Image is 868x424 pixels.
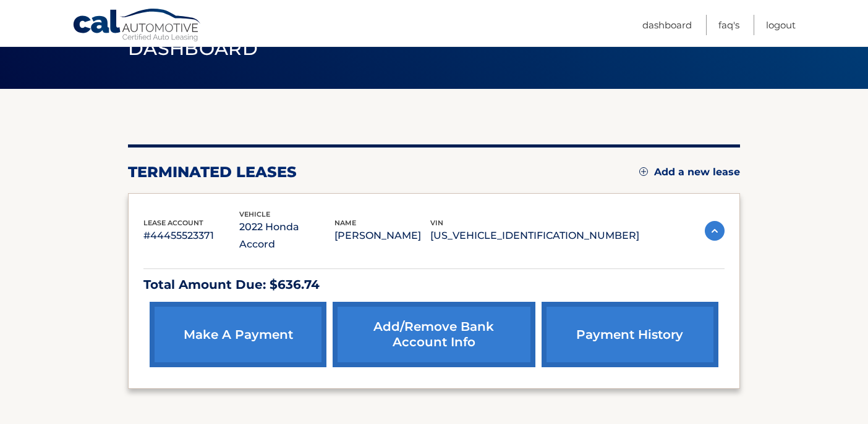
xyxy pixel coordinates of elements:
img: add.svg [639,167,648,176]
span: vin [430,218,443,227]
span: name [334,218,356,227]
span: Dashboard [128,37,258,60]
span: vehicle [239,210,270,218]
a: FAQ's [718,15,739,35]
a: payment history [542,302,718,367]
h2: terminated leases [128,163,297,181]
img: accordion-active.svg [705,221,725,241]
a: Logout [766,15,796,35]
p: [PERSON_NAME] [334,227,430,244]
p: Total Amount Due: $636.74 [143,274,725,296]
a: Cal Automotive [72,8,202,44]
p: #44455523371 [143,227,239,244]
a: Dashboard [642,15,692,35]
a: make a payment [150,302,326,367]
p: 2022 Honda Accord [239,218,335,253]
a: Add/Remove bank account info [333,302,535,367]
a: Add a new lease [639,166,740,178]
p: [US_VEHICLE_IDENTIFICATION_NUMBER] [430,227,639,244]
span: lease account [143,218,203,227]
